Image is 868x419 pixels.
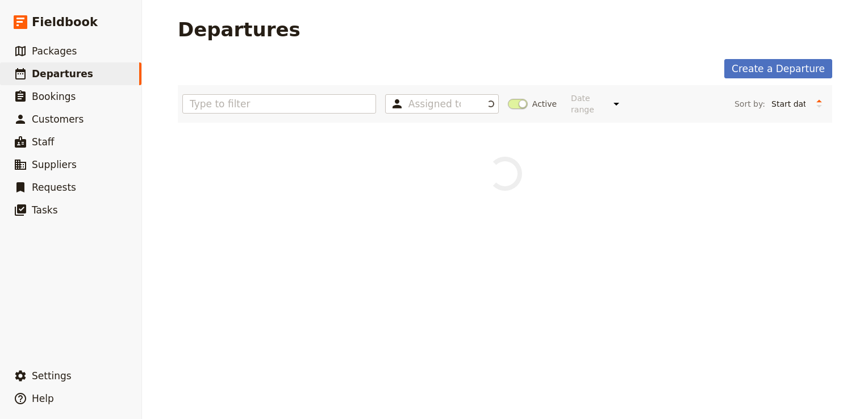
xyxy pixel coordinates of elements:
select: Sort by: [766,95,811,112]
span: Tasks [32,204,58,216]
h1: Departures [178,18,301,41]
input: Assigned to [408,97,461,111]
button: Change sort direction [811,95,828,112]
span: Bookings [32,91,76,102]
span: Staff [32,136,55,148]
a: Create a Departure [724,59,832,78]
span: Departures [32,68,93,79]
span: Settings [32,370,72,382]
span: Help [32,393,54,404]
span: Suppliers [32,159,77,170]
span: Requests [32,182,76,193]
span: Customers [32,114,84,125]
span: Fieldbook [32,14,98,31]
input: Type to filter [182,94,376,114]
span: Sort by: [735,98,765,110]
span: Packages [32,45,77,57]
span: Active [532,98,557,110]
